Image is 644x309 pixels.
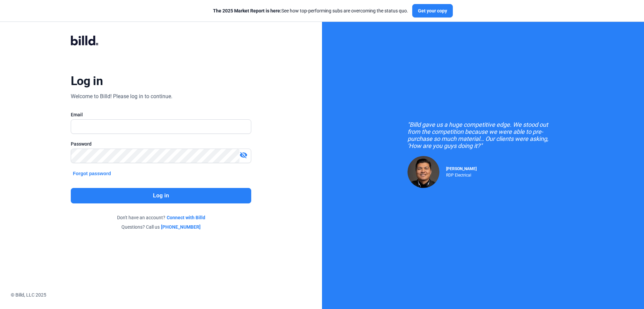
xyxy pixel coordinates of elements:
div: Welcome to Billd! Please log in to continue. [71,92,172,101]
div: Password [71,141,251,147]
a: [PHONE_NUMBER] [161,224,201,230]
span: [PERSON_NAME] [446,166,477,171]
div: Questions? Call us [71,224,251,230]
button: Log in [71,188,251,203]
mat-icon: visibility_off [239,151,248,159]
button: Forgot password [71,170,113,177]
div: See how top-performing subs are overcoming the status quo. [213,7,408,14]
div: Email [71,111,251,118]
a: Connect with Billd [167,214,205,221]
button: Get your copy [412,4,453,17]
img: Raul Pacheco [408,156,439,188]
div: "Billd gave us a huge competitive edge. We stood out from the competition because we were able to... [408,121,558,149]
div: Log in [71,74,103,88]
span: The 2025 Market Report is here: [213,8,281,13]
div: Don't have an account? [71,214,251,221]
div: RDP Electrical [446,171,477,178]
